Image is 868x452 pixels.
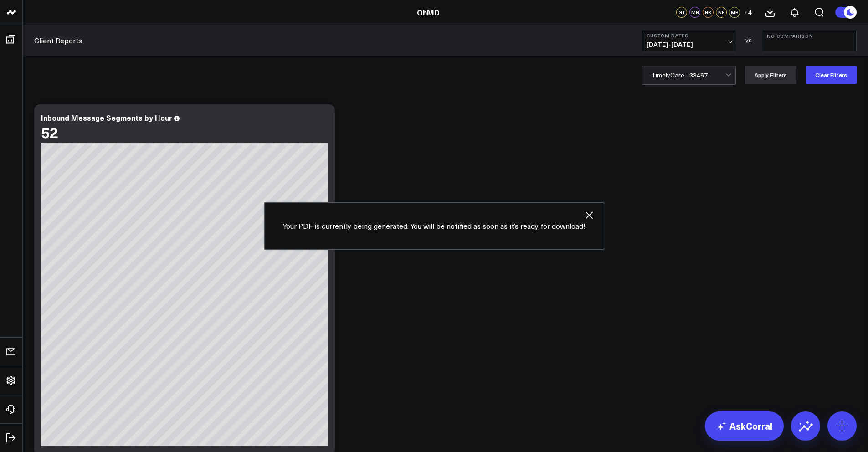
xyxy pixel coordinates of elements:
[703,7,714,18] div: HR
[34,36,82,46] a: Client Reports
[642,30,736,51] button: Custom Dates[DATE]-[DATE]
[716,7,727,18] div: NB
[41,124,58,140] div: 52
[762,30,857,51] button: No Comparison
[41,113,172,123] div: Inbound Message Segments by Hour
[729,7,740,18] div: MR
[676,7,687,18] div: GT
[689,7,700,18] div: MH
[767,33,852,39] b: No Comparison
[417,7,440,17] a: OhMD
[647,41,731,48] span: [DATE] - [DATE]
[647,33,731,38] b: Custom Dates
[745,66,796,84] button: Apply Filters
[741,38,757,43] div: VS
[283,221,586,231] p: Your PDF is currently being generated. You will be notified as soon as it’s ready for download!
[806,66,857,84] button: Clear Filters
[744,9,752,15] span: + 4
[742,7,753,18] button: +4
[705,411,784,441] a: AskCorral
